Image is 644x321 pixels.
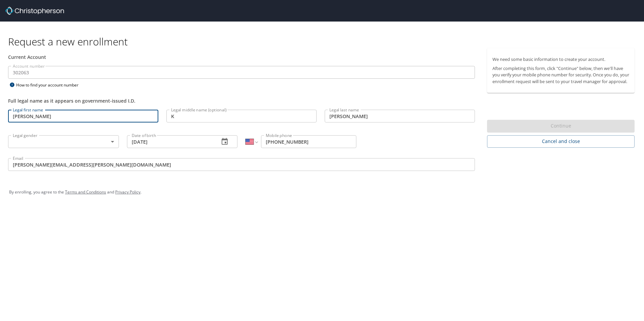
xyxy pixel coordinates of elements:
div: How to find your account number [8,81,92,89]
div: ​ [8,135,119,148]
span: Cancel and close [492,137,629,146]
img: cbt logo [5,7,64,15]
div: By enrolling, you agree to the and . [9,184,635,201]
input: Enter phone number [261,135,356,148]
div: Current Account [8,53,475,61]
a: Terms and Conditions [65,189,106,195]
button: Cancel and close [487,135,635,148]
a: Privacy Policy [115,189,140,195]
p: After completing this form, click "Continue" below, then we'll have you verify your mobile phone ... [492,65,629,85]
h1: Request a new enrollment [8,35,640,48]
p: We need some basic information to create your account. [492,56,629,63]
input: MM/DD/YYYY [127,135,214,148]
div: Full legal name as it appears on government-issued I.D. [8,97,475,104]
